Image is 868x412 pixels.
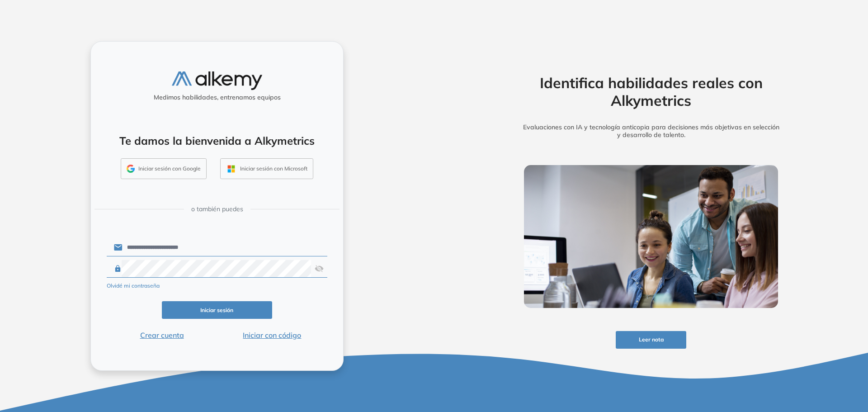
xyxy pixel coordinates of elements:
span: o también puedes [191,204,243,214]
button: Iniciar sesión con Google [121,158,207,179]
button: Olvidé mi contraseña [107,282,160,290]
h2: Identifica habilidades reales con Alkymetrics [510,74,792,109]
img: GMAIL_ICON [127,165,135,173]
h4: Te damos la bienvenida a Alkymetrics [103,134,331,147]
button: Iniciar con código [217,330,327,341]
img: OUTLOOK_ICON [226,164,236,174]
img: logo-alkemy [172,71,262,90]
button: Crear cuenta [107,330,217,341]
img: asd [315,260,324,277]
button: Iniciar sesión [162,301,272,319]
div: Widget de chat [705,307,868,412]
h5: Evaluaciones con IA y tecnología anticopia para decisiones más objetivas en selección y desarroll... [510,123,792,139]
iframe: Chat Widget [705,307,868,412]
img: img-more-info [524,165,778,308]
h5: Medimos habilidades, entrenamos equipos [94,94,340,101]
button: Leer nota [616,331,686,349]
button: Iniciar sesión con Microsoft [220,158,313,179]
